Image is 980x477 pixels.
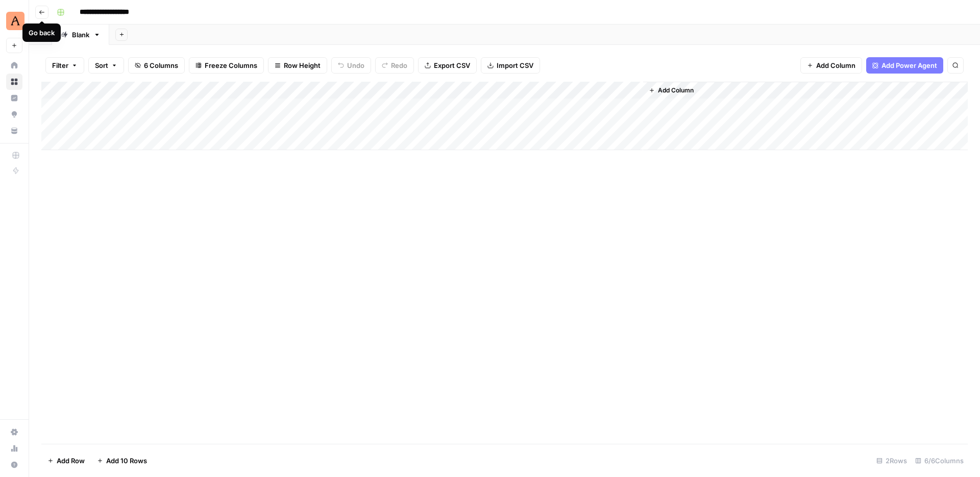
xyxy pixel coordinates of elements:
button: Undo [331,57,371,74]
a: Opportunities [6,106,22,123]
span: Import CSV [497,60,533,70]
a: Your Data [6,123,22,139]
button: Redo [375,57,414,74]
a: Settings [6,424,22,440]
a: Home [6,57,22,74]
span: Redo [391,60,407,70]
span: Row Height [284,60,321,70]
span: Add Row [57,456,85,466]
button: Row Height [268,57,327,74]
button: Sort [88,57,124,74]
button: Import CSV [481,57,540,74]
div: Go back [29,28,55,38]
span: Add Column [816,60,855,70]
button: 6 Columns [128,57,185,74]
span: Undo [347,60,364,70]
div: Blank [72,30,89,40]
button: Help + Support [6,457,22,473]
span: Add Power Agent [881,60,937,70]
span: Add 10 Rows [106,456,147,466]
button: Export CSV [418,57,477,74]
span: Export CSV [434,60,470,70]
a: Blank [52,25,109,45]
button: Filter [45,57,84,74]
div: 6/6 Columns [911,452,968,469]
span: 6 Columns [144,60,178,70]
a: Browse [6,74,22,90]
button: Add Row [41,452,91,469]
span: Freeze Columns [205,60,257,70]
img: Animalz Logo [6,12,24,30]
a: Insights [6,90,22,106]
button: Add 10 Rows [91,452,153,469]
a: Usage [6,440,22,457]
button: Add Power Agent [866,57,943,74]
button: Add Column [800,57,862,74]
span: Filter [52,60,68,70]
button: Freeze Columns [189,57,264,74]
span: Sort [95,60,108,70]
button: Add Column [645,84,698,97]
button: Workspace: Animalz [6,8,22,34]
span: Add Column [658,86,694,95]
div: 2 Rows [872,452,911,469]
